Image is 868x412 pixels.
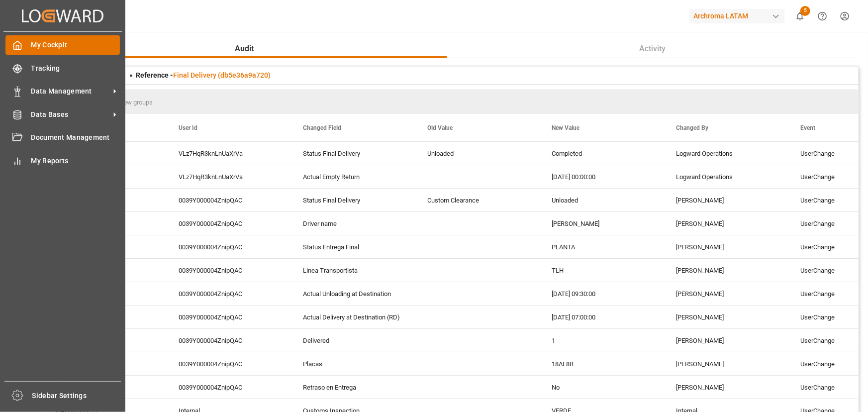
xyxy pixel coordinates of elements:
div: [PERSON_NAME] [664,329,788,352]
div: [DATE] 00:00:00 [540,165,664,188]
div: Status Final Delivery [291,189,415,211]
span: New Value [552,124,579,131]
span: Tracking [31,63,120,74]
div: Completed [540,142,664,165]
div: PLANTA [540,235,664,258]
span: Activity [636,43,670,55]
div: 0039Y000004ZnipQAC [167,235,291,258]
div: Status Final Delivery [291,142,415,165]
div: No [540,376,664,399]
a: Final Delivery (db5e36a9a720) [173,71,271,79]
div: [DATE] 09:30:00 [540,282,664,305]
div: Logward Operations [664,142,788,165]
a: My Cockpit [5,35,120,55]
div: [PERSON_NAME] [664,352,788,375]
div: Linea Transportista [291,259,415,282]
span: User Id [179,124,197,131]
div: Delivered [291,329,415,352]
span: Old Value [427,124,453,131]
div: Logward Operations [664,165,788,188]
div: Actual Unloading at Destination [291,282,415,305]
div: [PERSON_NAME] [664,376,788,399]
div: 1 [540,329,664,352]
div: Retraso en Entrega [291,376,415,399]
div: [PERSON_NAME] [664,282,788,305]
span: Changed By [676,124,708,131]
span: My Reports [31,156,120,166]
a: My Reports [5,151,120,170]
div: Placas [291,352,415,375]
a: Document Management [5,128,120,147]
span: Data Bases [31,109,110,120]
button: Archroma LATAM [689,6,789,25]
div: VLz7HqR3knLnUaXrVa [167,142,291,165]
div: [PERSON_NAME] [664,189,788,211]
div: Actual Empty Return [291,165,415,188]
div: 0039Y000004ZnipQAC [167,189,291,211]
div: [DATE] 07:00:00 [540,306,664,328]
div: 18AL8R [540,352,664,375]
div: 0039Y000004ZnipQAC [167,306,291,328]
div: Archroma LATAM [689,9,785,23]
div: 0039Y000004ZnipQAC [167,212,291,235]
span: My Cockpit [31,40,120,50]
div: Actual Delivery at Destination (RD) [291,306,415,328]
button: show 5 new notifications [789,5,811,27]
a: Tracking [5,58,120,78]
span: Sidebar Settings [32,391,121,401]
span: Document Management [31,132,120,143]
div: TLH [540,259,664,282]
div: [PERSON_NAME] [540,212,664,235]
span: Reference - [136,71,271,79]
span: Event [800,124,815,131]
div: [PERSON_NAME] [664,259,788,282]
div: Custom Clearance [415,189,540,211]
span: Audit [231,43,258,55]
div: VLz7HqR3knLnUaXrVa [167,165,291,188]
div: Unloaded [415,142,540,165]
div: 0039Y000004ZnipQAC [167,376,291,399]
button: Audit [42,39,447,58]
div: 0039Y000004ZnipQAC [167,259,291,282]
div: 0039Y000004ZnipQAC [167,329,291,352]
div: [PERSON_NAME] [664,235,788,258]
div: Unloaded [540,189,664,211]
div: Driver name [291,212,415,235]
div: 0039Y000004ZnipQAC [167,352,291,375]
div: 0039Y000004ZnipQAC [167,282,291,305]
div: Status Entrega Final [291,235,415,258]
span: 5 [800,6,810,16]
div: [PERSON_NAME] [664,212,788,235]
button: Activity [447,39,859,58]
button: Help Center [811,5,834,27]
span: Changed Field [303,124,341,131]
div: [PERSON_NAME] [664,306,788,328]
span: Data Management [31,86,110,97]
